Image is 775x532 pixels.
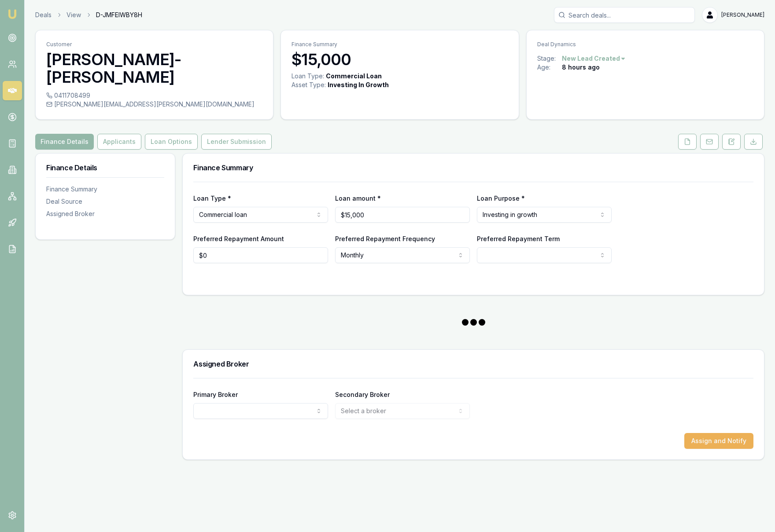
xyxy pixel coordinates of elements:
[201,134,272,150] button: Lender Submission
[96,134,143,150] a: Applicants
[35,134,96,150] a: Finance Details
[35,134,94,150] button: Finance Details
[97,134,141,150] button: Applicants
[46,185,164,194] div: Finance Summary
[292,41,508,48] p: Finance Summary
[335,207,470,223] input: $
[335,194,381,202] label: Loan amount *
[537,63,562,72] div: Age:
[193,360,753,367] h3: Assigned Broker
[554,7,695,23] input: Search deals
[684,433,753,449] button: Assign and Notify
[46,209,164,218] div: Assigned Broker
[145,134,198,150] button: Loan Options
[35,11,52,19] a: Deals
[35,11,142,19] nav: breadcrumb
[721,11,764,18] span: [PERSON_NAME]
[96,11,142,19] span: D-JMFEIWBY8H
[193,194,231,202] label: Loan Type *
[46,41,262,48] p: Customer
[477,235,560,242] label: Preferred Repayment Term
[335,391,390,398] label: Secondary Broker
[477,194,525,202] label: Loan Purpose *
[537,41,753,48] p: Deal Dynamics
[199,134,273,150] a: Lender Submission
[46,51,262,86] h3: [PERSON_NAME]-[PERSON_NAME]
[46,164,164,171] h3: Finance Details
[46,100,262,109] div: [PERSON_NAME][EMAIL_ADDRESS][PERSON_NAME][DOMAIN_NAME]
[193,164,753,171] h3: Finance Summary
[537,54,562,63] div: Stage:
[193,391,238,398] label: Primary Broker
[562,54,626,63] button: New Lead Created
[292,51,508,68] h3: $15,000
[143,134,199,150] a: Loan Options
[193,247,328,263] input: $
[46,197,164,206] div: Deal Source
[46,91,262,100] div: 0411708499
[193,235,284,242] label: Preferred Repayment Amount
[292,72,324,81] div: Loan Type:
[335,235,435,242] label: Preferred Repayment Frequency
[326,72,382,81] div: Commercial Loan
[66,11,81,19] a: View
[7,9,18,19] img: emu-icon-u.png
[328,81,389,89] div: Investing In Growth
[562,63,600,72] div: 8 hours ago
[292,81,326,89] div: Asset Type :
